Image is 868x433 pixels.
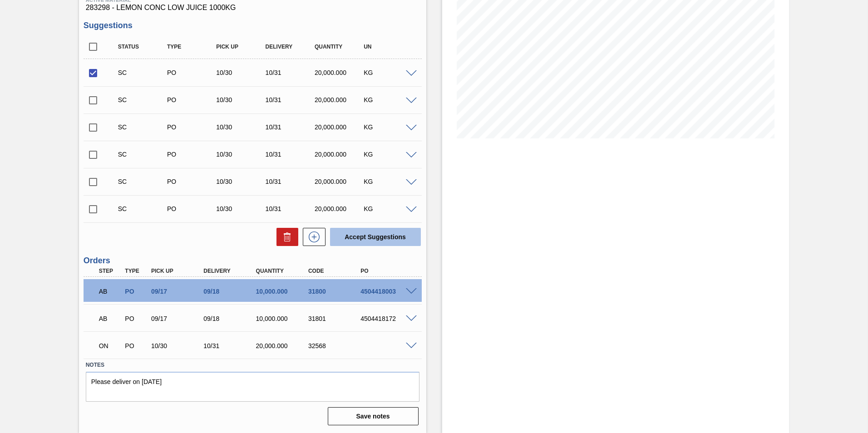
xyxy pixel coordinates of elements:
[361,205,416,212] div: KG
[84,21,422,30] h3: Suggestions
[201,268,260,274] div: Delivery
[116,178,171,185] div: Suggestion Created
[214,69,269,76] div: 10/30/2025
[263,205,318,212] div: 10/31/2025
[263,123,318,131] div: 10/31/2025
[263,44,318,50] div: Delivery
[214,178,269,185] div: 10/30/2025
[306,315,365,322] div: 31801
[214,96,269,103] div: 10/30/2025
[116,96,171,103] div: Suggestion Created
[312,96,367,103] div: 20,000.000
[361,44,416,50] div: UN
[165,205,220,212] div: Purchase order
[123,288,150,295] div: Purchase order
[325,227,422,247] div: Accept Suggestions
[263,151,318,158] div: 10/31/2025
[99,342,122,349] p: ON
[97,268,124,274] div: Step
[116,123,171,131] div: Suggestion Created
[312,178,367,185] div: 20,000.000
[123,315,150,322] div: Purchase order
[254,342,312,349] div: 20,000.000
[149,342,207,349] div: 10/30/2025
[361,96,416,103] div: KG
[330,228,421,246] button: Accept Suggestions
[123,268,150,274] div: Type
[312,123,367,131] div: 20,000.000
[99,315,122,322] p: AB
[358,268,417,274] div: PO
[149,268,207,274] div: Pick up
[86,359,419,372] label: Notes
[201,315,260,322] div: 09/18/2025
[84,256,422,266] h3: Orders
[263,178,318,185] div: 10/31/2025
[306,268,365,274] div: Code
[214,123,269,131] div: 10/30/2025
[312,69,367,76] div: 20,000.000
[361,151,416,158] div: KG
[165,123,220,131] div: Purchase order
[312,44,367,50] div: Quantity
[116,44,171,50] div: Status
[306,288,365,295] div: 31800
[312,151,367,158] div: 20,000.000
[306,342,365,349] div: 32568
[165,44,220,50] div: Type
[361,123,416,131] div: KG
[165,69,220,76] div: Purchase order
[361,69,416,76] div: KG
[149,288,207,295] div: 09/17/2025
[99,288,122,295] p: AB
[86,372,419,402] textarea: Please deliver on [DATE]
[254,268,312,274] div: Quantity
[254,315,312,322] div: 10,000.000
[358,315,417,322] div: 4504418172
[254,288,312,295] div: 10,000.000
[263,69,318,76] div: 10/31/2025
[263,96,318,103] div: 10/31/2025
[97,309,124,329] div: Awaiting Billing
[214,205,269,212] div: 10/30/2025
[97,281,124,301] div: Awaiting Billing
[165,178,220,185] div: Purchase order
[165,151,220,158] div: Purchase order
[358,288,417,295] div: 4504418003
[312,205,367,212] div: 20,000.000
[298,228,325,246] div: New suggestion
[149,315,207,322] div: 09/17/2025
[328,407,419,425] button: Save notes
[214,151,269,158] div: 10/30/2025
[201,288,260,295] div: 09/18/2025
[97,336,124,356] div: Negotiating Order
[201,342,260,349] div: 10/31/2025
[165,96,220,103] div: Purchase order
[116,151,171,158] div: Suggestion Created
[214,44,269,50] div: Pick up
[116,205,171,212] div: Suggestion Created
[116,69,171,76] div: Suggestion Created
[272,228,298,246] div: Delete Suggestions
[123,342,150,349] div: Purchase order
[361,178,416,185] div: KG
[86,4,419,12] span: 283298 - LEMON CONC LOW JUICE 1000KG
